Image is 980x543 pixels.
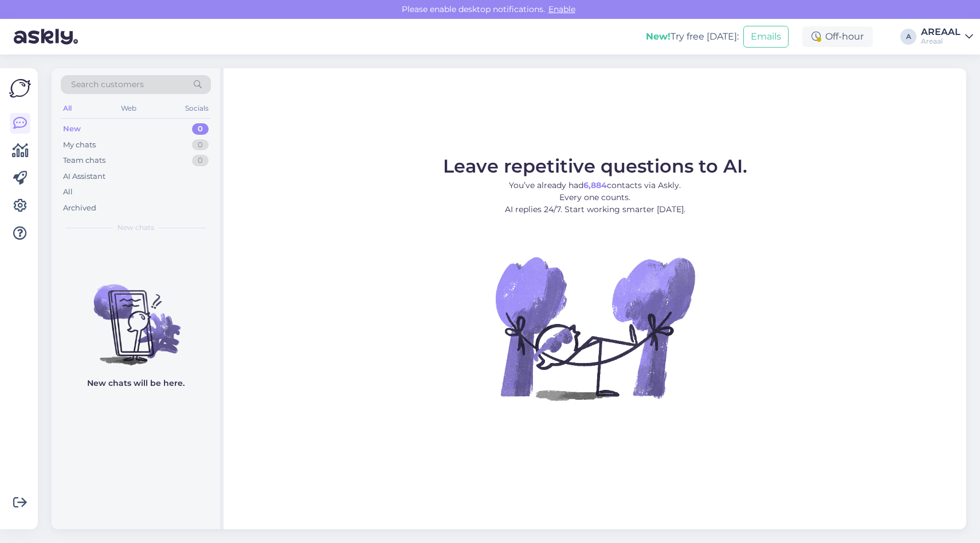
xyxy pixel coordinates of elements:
p: New chats will be here. [87,377,185,389]
span: Search customers [71,79,144,91]
img: Askly Logo [9,77,31,99]
div: Areaal [921,37,961,46]
div: Off-hour [802,26,873,47]
a: AREAALAreaal [921,28,973,46]
div: My chats [63,139,96,151]
div: All [63,186,73,198]
div: 0 [192,123,209,135]
b: 6,884 [583,180,607,190]
div: AI Assistant [63,171,105,182]
span: New chats [117,222,154,233]
div: Team chats [63,155,105,166]
div: A [900,29,916,45]
b: New! [646,31,671,42]
div: AREAAL [921,28,961,37]
img: No Chat active [492,225,698,431]
div: Try free [DATE]: [646,30,739,44]
div: 0 [192,139,209,151]
div: New [63,123,81,135]
div: All [61,101,74,116]
div: 0 [192,155,209,166]
img: No chats [52,264,220,367]
div: Web [119,101,139,116]
div: Archived [63,202,96,214]
button: Emails [743,26,789,48]
p: You’ve already had contacts via Askly. Every one counts. AI replies 24/7. Start working smarter [... [443,179,747,216]
span: Enable [545,4,579,14]
div: Socials [183,101,211,116]
span: Leave repetitive questions to AI. [443,155,747,177]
